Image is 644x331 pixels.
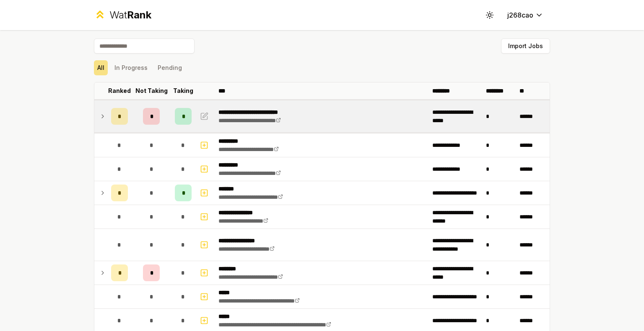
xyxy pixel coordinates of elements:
[154,60,185,75] button: Pending
[501,38,550,54] button: Import Jobs
[109,8,151,22] div: Wat
[173,87,193,95] p: Taking
[507,10,533,20] span: j268cao
[127,9,151,21] span: Rank
[501,8,550,23] button: j268cao
[94,60,108,75] button: All
[94,8,151,22] a: WatRank
[111,60,151,75] button: In Progress
[108,87,131,95] p: Ranked
[135,87,168,95] p: Not Taking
